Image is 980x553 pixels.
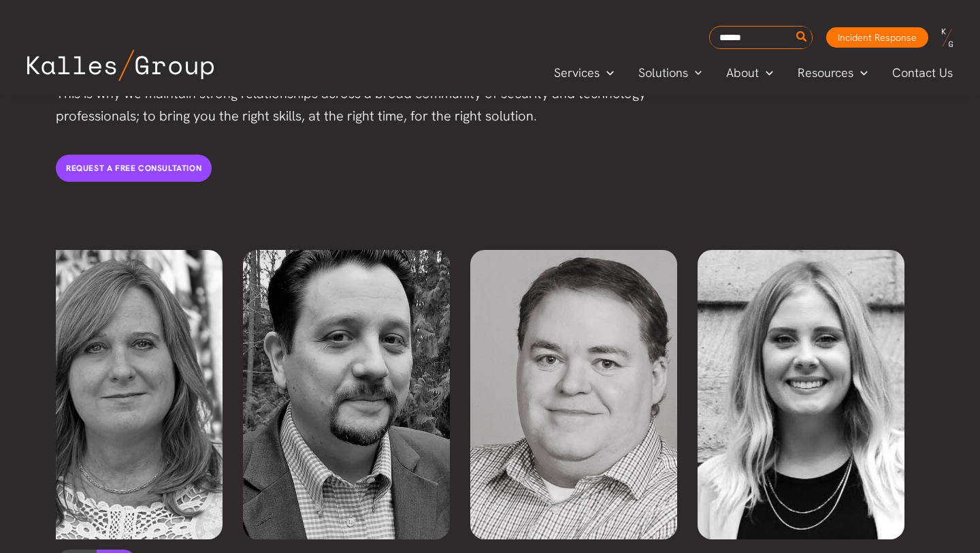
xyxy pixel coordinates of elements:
[600,63,614,83] span: Menu Toggle
[759,63,773,83] span: Menu Toggle
[554,63,600,83] span: Services
[66,163,201,174] span: Request a free consultation
[688,63,702,83] span: Menu Toggle
[56,155,212,182] a: Request a free consultation
[27,50,214,81] img: Kalles Group
[542,61,966,84] nav: Primary Site Navigation
[714,63,785,83] a: AboutMenu Toggle
[892,63,953,83] span: Contact Us
[542,63,626,83] a: ServicesMenu Toggle
[638,63,688,83] span: Solutions
[726,63,759,83] span: About
[785,63,880,83] a: ResourcesMenu Toggle
[826,27,928,48] a: Incident Response
[798,63,853,83] span: Resources
[853,63,868,83] span: Menu Toggle
[880,63,966,83] a: Contact Us
[794,27,811,48] button: Search
[626,63,715,83] a: SolutionsMenu Toggle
